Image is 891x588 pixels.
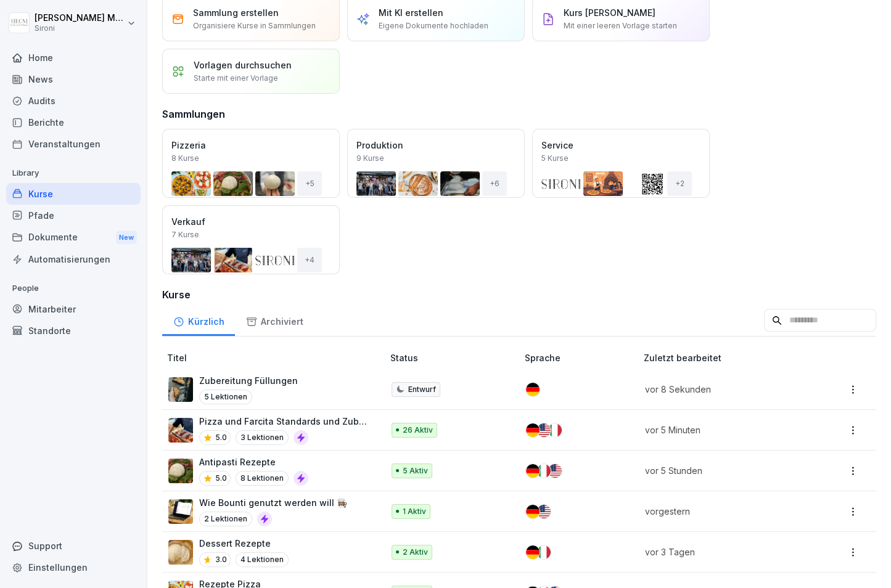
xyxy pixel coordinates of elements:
p: 5.0 [215,432,227,443]
a: Pfade [6,205,141,226]
p: 4 Lektionen [236,552,289,567]
p: Library [6,163,141,183]
a: Audits [6,90,141,112]
p: Kurs [PERSON_NAME] [564,6,655,19]
p: Titel [167,351,385,364]
img: us.svg [537,423,551,437]
p: vor 5 Stunden [645,464,802,477]
div: + 6 [482,171,507,196]
img: de.svg [526,545,540,559]
a: Mitarbeiter [6,298,141,320]
div: Support [6,535,141,557]
p: Organisiere Kurse in Sammlungen [193,20,316,31]
p: vorgestern [645,505,802,518]
img: bqcw87wt3eaim098drrkbvff.png [168,499,193,524]
p: Mit KI erstellen [379,6,443,19]
p: 8 Kurse [171,153,199,164]
a: Pizzeria8 Kurse+5 [162,129,340,198]
img: it.svg [537,545,551,559]
div: + 4 [297,248,322,272]
p: 1 Aktiv [403,506,426,517]
p: 5 Lektionen [199,390,252,404]
a: Kurse [6,183,141,205]
p: Vorlagen durchsuchen [194,59,292,71]
div: + 2 [667,171,692,196]
a: Archiviert [235,304,314,336]
p: Zuletzt bearbeitet [644,351,816,364]
img: de.svg [526,464,540,478]
p: 8 Lektionen [236,471,289,486]
a: Kürzlich [162,304,235,336]
p: Verkauf [171,215,331,228]
p: Eigene Dokumente hochladen [379,20,488,31]
p: vor 5 Minuten [645,423,802,436]
img: it.svg [537,464,551,478]
div: New [116,231,137,245]
h3: Sammlungen [162,107,225,121]
p: Mit einer leeren Vorlage starten [564,20,677,31]
img: us.svg [548,464,562,478]
p: Pizza und Farcita Standards und Zubereitung [199,415,371,428]
p: 2 Aktiv [403,547,428,558]
div: Dokumente [6,226,141,249]
a: Standorte [6,320,141,341]
img: p05qwohz0o52ysbx64gsjie8.png [168,377,193,402]
a: Berichte [6,112,141,133]
p: Sammlung erstellen [193,6,279,19]
a: DokumenteNew [6,226,141,249]
p: Service [541,139,700,152]
p: 7 Kurse [171,229,199,240]
p: 5 Kurse [541,153,569,164]
img: de.svg [526,423,540,437]
p: 9 Kurse [356,153,384,164]
a: Verkauf7 Kurse+4 [162,205,340,274]
p: vor 3 Tagen [645,545,802,558]
a: Service5 Kurse+2 [532,129,710,198]
img: us.svg [537,505,551,518]
p: 5 Aktiv [403,465,428,476]
p: 3 Lektionen [236,430,289,445]
p: Entwurf [408,384,436,395]
p: Wie Bounti genutzt werden will 👩🏽‍🍳 [199,496,347,509]
img: fr9tmtynacnbc68n3kf2tpkd.png [168,540,193,565]
p: Status [390,351,520,364]
p: Sironi [35,24,125,33]
a: Veranstaltungen [6,133,141,155]
p: Zubereitung Füllungen [199,374,298,387]
p: Sprache [525,351,639,364]
p: Produktion [356,139,515,152]
p: vor 8 Sekunden [645,383,802,396]
p: [PERSON_NAME] Malec [35,13,125,23]
p: People [6,279,141,298]
p: Pizzeria [171,139,331,152]
p: Dessert Rezepte [199,537,289,550]
p: 3.0 [215,554,227,565]
a: Produktion9 Kurse+6 [347,129,525,198]
a: Automatisierungen [6,248,141,270]
h3: Kurse [162,287,876,302]
p: Starte mit einer Vorlage [194,73,278,84]
a: Home [6,47,141,68]
a: Einstellungen [6,557,141,578]
p: Antipasti Rezepte [199,455,308,468]
div: + 5 [297,171,322,196]
img: it.svg [548,423,562,437]
img: de.svg [526,383,540,396]
p: 5.0 [215,473,227,484]
p: 2 Lektionen [199,512,252,526]
img: de.svg [526,505,540,518]
a: News [6,68,141,90]
p: 26 Aktiv [403,425,433,436]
